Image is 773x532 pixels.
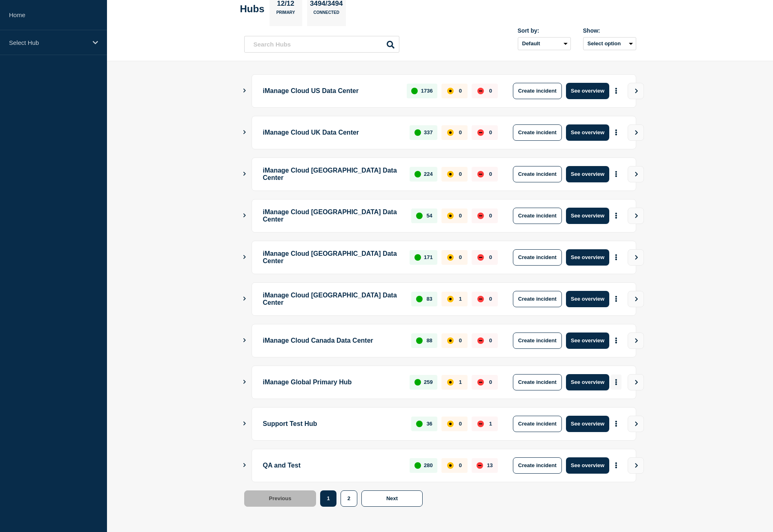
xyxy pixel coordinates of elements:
div: up [411,88,418,94]
p: iManage Cloud [GEOGRAPHIC_DATA] Data Center [263,249,401,266]
div: up [414,171,421,177]
p: 0 [489,337,492,344]
p: 0 [459,337,462,344]
p: iManage Cloud Canada Data Center [263,332,402,349]
p: 0 [489,213,492,219]
p: 171 [424,254,433,260]
button: View [628,291,644,307]
button: Create incident [513,166,562,182]
span: Next [386,495,398,501]
p: 0 [459,88,462,94]
button: Create incident [513,457,562,474]
button: More actions [611,250,622,265]
p: iManage Cloud [GEOGRAPHIC_DATA] Data Center [263,166,401,182]
button: Create incident [513,332,562,349]
p: 0 [489,88,492,94]
button: Show Connected Hubs [243,296,247,302]
div: down [477,171,484,177]
p: 0 [459,129,462,135]
div: Sort by: [518,27,571,34]
button: See overview [566,249,609,266]
p: 0 [489,254,492,260]
h2: Hubs [240,3,265,15]
button: Show Connected Hubs [243,129,247,135]
button: View [628,374,644,390]
button: Select option [583,37,636,50]
div: Show: [583,27,636,34]
button: More actions [611,166,622,182]
button: View [628,124,644,141]
button: More actions [611,416,622,431]
p: 0 [459,171,462,177]
button: Show Connected Hubs [243,254,247,260]
button: Show Connected Hubs [243,462,247,468]
p: 224 [424,171,433,177]
p: 13 [487,462,492,468]
div: down [477,379,484,386]
div: affected [447,337,454,344]
p: 1 [459,296,462,302]
button: More actions [611,291,622,306]
button: Show Connected Hubs [243,171,247,177]
button: See overview [566,457,609,474]
div: down [477,129,484,136]
button: See overview [566,291,609,307]
button: Create incident [513,291,562,307]
div: affected [447,254,454,261]
button: More actions [611,208,622,223]
button: More actions [611,375,622,390]
p: 88 [426,337,432,344]
button: Create incident [513,416,562,432]
button: View [628,249,644,266]
span: Previous [269,495,292,501]
button: More actions [611,125,622,140]
p: 36 [426,421,432,427]
div: up [416,421,423,427]
p: iManage Cloud UK Data Center [263,124,401,141]
div: up [414,462,421,469]
select: Sort by [518,37,571,50]
div: up [416,213,423,219]
p: Connected [314,10,339,19]
p: 1 [489,421,492,427]
p: iManage Cloud [GEOGRAPHIC_DATA] Data Center [263,208,402,224]
p: QA and Test [263,457,401,474]
p: iManage Global Primary Hub [263,374,401,390]
p: 83 [426,296,432,302]
div: up [414,129,421,136]
button: Create incident [513,249,562,266]
button: View [628,332,644,349]
div: affected [447,421,454,427]
p: Primary [276,10,295,19]
div: up [414,379,421,386]
p: iManage Cloud [GEOGRAPHIC_DATA] Data Center [263,291,402,307]
button: View [628,83,644,99]
p: 337 [424,129,433,135]
button: Create incident [513,374,562,390]
div: affected [447,379,454,386]
p: 0 [489,379,492,385]
button: Next [361,490,423,507]
button: Create incident [513,124,562,141]
button: Create incident [513,83,562,99]
button: Show Connected Hubs [243,421,247,427]
button: Show Connected Hubs [243,88,247,94]
button: View [628,457,644,474]
div: down [477,421,484,427]
button: View [628,208,644,224]
button: Create incident [513,208,562,224]
p: 0 [489,296,492,302]
p: 0 [489,129,492,135]
button: Show Connected Hubs [243,213,247,219]
div: down [477,213,484,219]
p: Support Test Hub [263,416,402,432]
button: See overview [566,374,609,390]
input: Search Hubs [244,36,399,53]
div: affected [447,213,454,219]
button: More actions [611,333,622,348]
div: up [416,296,423,302]
p: iManage Cloud US Data Center [263,83,398,99]
button: See overview [566,208,609,224]
div: down [477,296,484,302]
button: Show Connected Hubs [243,379,247,385]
